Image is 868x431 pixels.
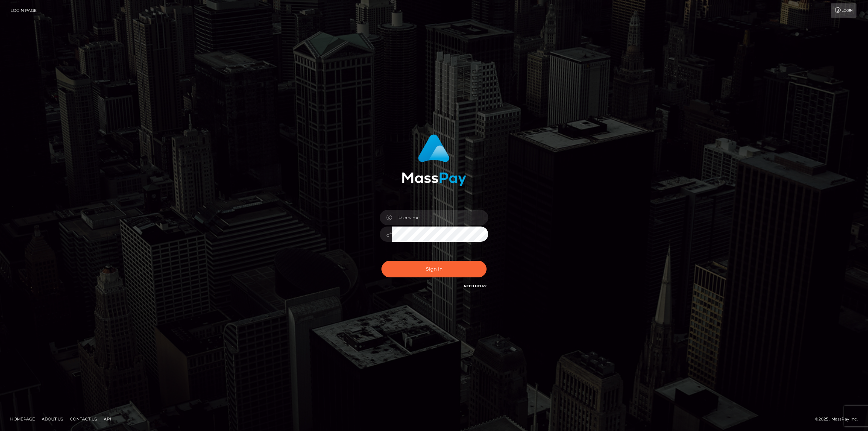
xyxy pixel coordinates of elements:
[381,261,487,277] button: Sign in
[402,134,466,186] img: MassPay Login
[39,414,66,424] a: About Us
[831,3,856,18] a: Login
[7,414,38,424] a: Homepage
[67,414,100,424] a: Contact Us
[101,414,114,424] a: API
[815,415,863,423] div: © 2025 , MassPay Inc.
[392,210,488,225] input: Username...
[464,284,487,288] a: Need Help?
[11,3,37,18] a: Login Page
